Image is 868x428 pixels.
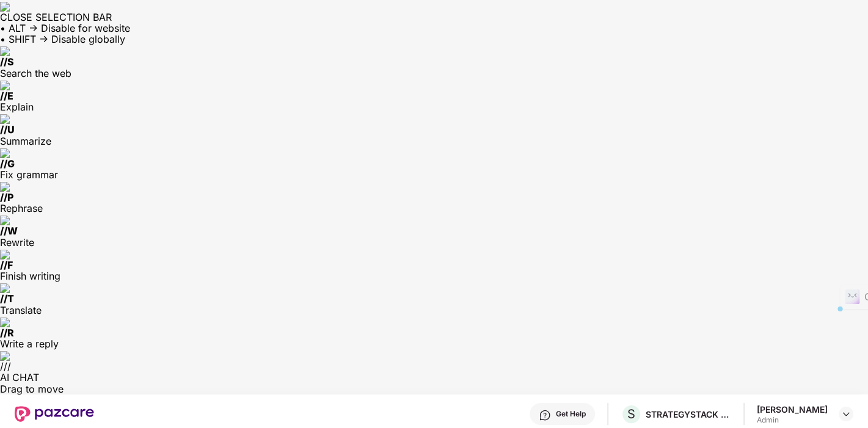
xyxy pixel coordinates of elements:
span: S [627,407,635,421]
div: Get Help [556,409,586,419]
img: New Pazcare Logo [15,406,94,422]
div: Admin [757,415,828,425]
img: svg+xml;base64,PHN2ZyBpZD0iRHJvcGRvd24tMzJ4MzIiIHhtbG5zPSJodHRwOi8vd3d3LnczLm9yZy8yMDAwL3N2ZyIgd2... [841,409,851,419]
div: STRATEGYSTACK CONSULTING PRIVATE LIMITED [646,408,731,420]
img: svg+xml;base64,PHN2ZyBpZD0iSGVscC0zMngzMiIgeG1sbnM9Imh0dHA6Ly93d3cudzMub3JnLzIwMDAvc3ZnIiB3aWR0aD... [539,409,551,421]
div: [PERSON_NAME] [757,404,828,415]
